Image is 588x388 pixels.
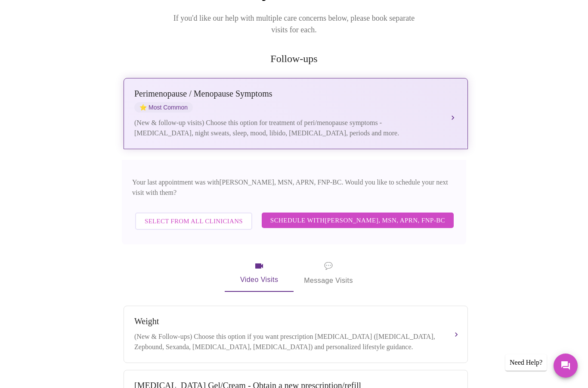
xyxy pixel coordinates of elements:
[235,261,283,286] span: Video Visits
[304,260,353,287] span: Message Visits
[134,89,440,99] div: Perimenopause / Menopause Symptoms
[124,78,468,149] button: Perimenopause / Menopause SymptomsstarMost Common(New & follow-up visits) Choose this option for ...
[262,213,454,228] button: Schedule with[PERSON_NAME], MSN, APRN, FNP-BC
[139,104,147,111] span: star
[135,213,252,230] button: Select from All Clinicians
[505,354,547,371] div: Need Help?
[134,102,193,113] span: Most Common
[554,354,578,378] button: Messages
[122,53,466,65] h2: Follow-ups
[324,260,333,272] span: message
[270,215,445,226] span: Schedule with [PERSON_NAME], MSN, APRN, FNP-BC
[145,216,243,227] span: Select from All Clinicians
[132,177,456,198] p: Your last appointment was with [PERSON_NAME], MSN, APRN, FNP-BC . Would you like to schedule your...
[134,332,440,352] div: (New & Follow-ups) Choose this option if you want prescription [MEDICAL_DATA] ([MEDICAL_DATA], Ze...
[161,13,427,36] p: If you'd like our help with multiple care concerns below, please book separate visits for each.
[124,306,468,363] button: Weight(New & Follow-ups) Choose this option if you want prescription [MEDICAL_DATA] ([MEDICAL_DAT...
[134,316,440,326] div: Weight
[134,118,440,138] div: (New & follow-up visits) Choose this option for treatment of peri/menopause symptoms - [MEDICAL_D...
